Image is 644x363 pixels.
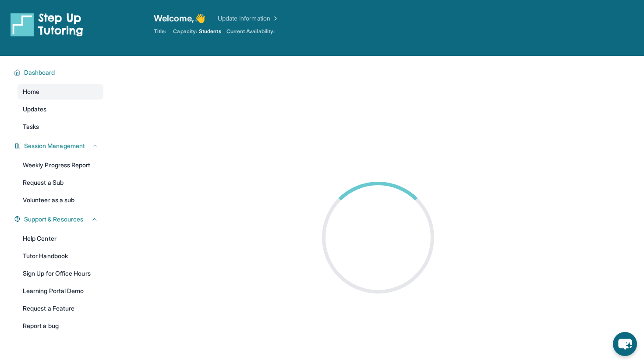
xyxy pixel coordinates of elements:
a: Request a Feature [18,301,103,316]
button: chat-button [613,332,637,356]
a: Weekly Progress Report [18,157,103,173]
a: Help Center [18,231,103,246]
button: Support & Resources [21,215,98,224]
span: Welcome, 👋 [154,12,205,24]
span: Updates [23,105,47,114]
a: Volunteer as a sub [18,192,103,208]
span: Support & Resources [24,215,83,224]
span: Title: [154,28,166,35]
button: Dashboard [21,68,98,77]
a: Learning Portal Demo [18,283,103,299]
img: logo [11,12,83,37]
span: Dashboard [24,68,55,77]
a: Tasks [18,119,103,135]
span: Tasks [23,122,39,131]
a: Report a bug [18,318,103,334]
a: Tutor Handbook [18,248,103,264]
span: Capacity: [173,28,197,35]
span: Current Availability: [226,28,275,35]
span: Home [23,87,39,96]
a: Sign Up for Office Hours [18,266,103,281]
a: Update Information [218,14,279,23]
a: Home [18,84,103,100]
span: Students [199,28,221,35]
span: Session Management [24,142,85,150]
a: Updates [18,101,103,117]
a: Request a Sub [18,175,103,190]
button: Session Management [21,142,98,150]
img: Chevron Right [270,14,279,23]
